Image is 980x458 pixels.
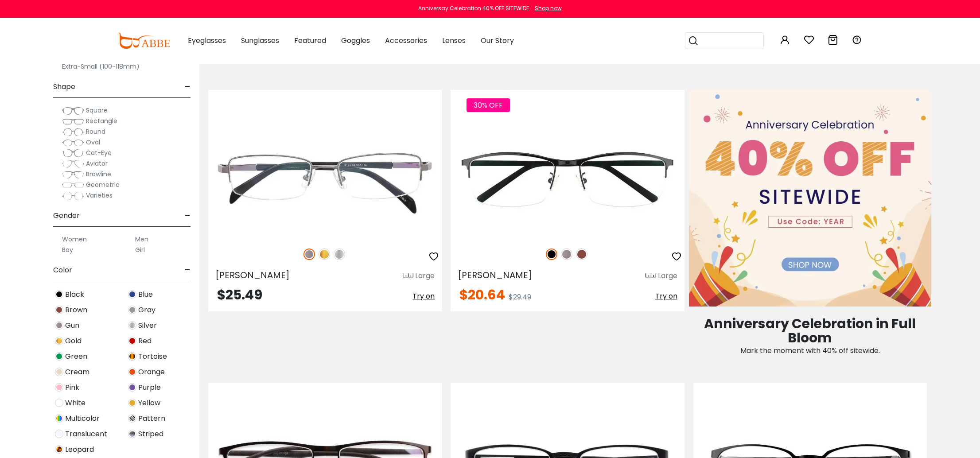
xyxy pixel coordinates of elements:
img: Brown [576,248,587,260]
span: Red [138,336,152,346]
img: Gun [55,321,63,330]
div: Shop now [535,4,562,12]
img: Leopard [55,445,63,454]
span: - [185,260,191,281]
span: - [185,76,191,97]
span: Eyeglasses [188,35,226,46]
img: Green [55,352,63,361]
span: Rectangle [86,116,117,125]
img: Browline.png [62,170,84,179]
div: Large [658,271,677,281]
span: $29.49 [509,292,531,302]
span: 30% OFF [467,98,510,112]
span: [PERSON_NAME] [215,269,290,281]
button: Try on [655,288,677,304]
span: Geometric [86,180,120,189]
span: Browline [86,170,111,179]
img: Tortoise [128,352,136,361]
span: Pink [65,382,79,393]
span: Goggles [341,35,370,46]
img: size ruler [403,273,413,279]
img: Silver [128,321,136,330]
img: Brown [55,306,63,314]
img: Cream [55,368,63,376]
img: Pink [55,383,63,392]
label: Boy [62,245,73,255]
img: Anniversary Celebration [689,90,931,307]
img: Black [546,248,557,260]
img: Varieties.png [62,191,84,201]
span: Orange [138,367,165,377]
img: Geometric.png [62,181,84,190]
span: Leopard [65,444,94,455]
img: Round.png [62,128,84,136]
img: Gun [303,248,315,260]
button: Try on [412,288,435,304]
img: Striped [128,430,136,438]
img: Gray [128,306,136,314]
label: Extra-Small (100-118mm) [62,61,140,72]
span: Gray [138,305,156,315]
span: Color [53,260,72,281]
span: Sunglasses [241,35,279,46]
span: Aviator [86,159,108,168]
span: Multicolor [65,413,100,424]
label: Girl [135,245,145,255]
span: Silver [138,320,157,331]
img: Gun [561,248,572,260]
span: Pattern [138,413,165,424]
a: Shop now [530,4,562,12]
span: Yellow [138,398,160,408]
img: Multicolor [55,414,63,423]
span: White [65,398,86,408]
span: Translucent [65,429,107,439]
img: Gun Michael - Metal ,Adjust Nose Pads [208,122,442,239]
span: Our Story [481,35,514,46]
div: Anniversay Celebration 40% OFF SITEWIDE [418,4,529,12]
img: Gold [319,248,330,260]
img: size ruler [646,273,656,279]
span: [PERSON_NAME] [458,269,532,281]
span: Varieties [86,191,113,200]
img: Square.png [62,106,84,115]
span: Tortoise [138,351,167,362]
span: Gender [53,205,80,226]
img: Yellow [128,399,136,407]
img: Aviator.png [62,159,84,168]
div: Large [415,271,435,281]
span: Square [86,106,108,115]
span: Round [86,127,105,136]
span: Green [65,351,87,362]
span: Accessories [385,35,427,46]
span: $20.64 [459,285,505,304]
img: Purple [128,383,136,392]
img: Oval.png [62,138,84,147]
span: Try on [412,291,435,301]
img: Cat-Eye.png [62,149,84,158]
span: Gun [65,320,79,331]
img: Gold [55,337,63,345]
span: Brown [65,305,87,315]
span: Shape [53,76,75,97]
span: Featured [294,35,326,46]
img: Black William - Metal ,Adjust Nose Pads [451,122,684,239]
span: Striped [138,429,163,439]
img: Orange [128,368,136,376]
img: Red [128,337,136,345]
span: - [185,205,191,226]
span: Blue [138,289,153,300]
span: Purple [138,382,161,393]
img: Silver [334,248,345,260]
span: Try on [655,291,677,301]
img: Blue [128,290,136,299]
img: abbeglasses.com [118,33,170,49]
img: Rectangle.png [62,117,84,126]
span: Black [65,289,84,300]
img: White [55,399,63,407]
span: Cream [65,367,89,377]
img: Translucent [55,430,63,438]
span: Oval [86,138,100,147]
span: Lenses [442,35,466,46]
